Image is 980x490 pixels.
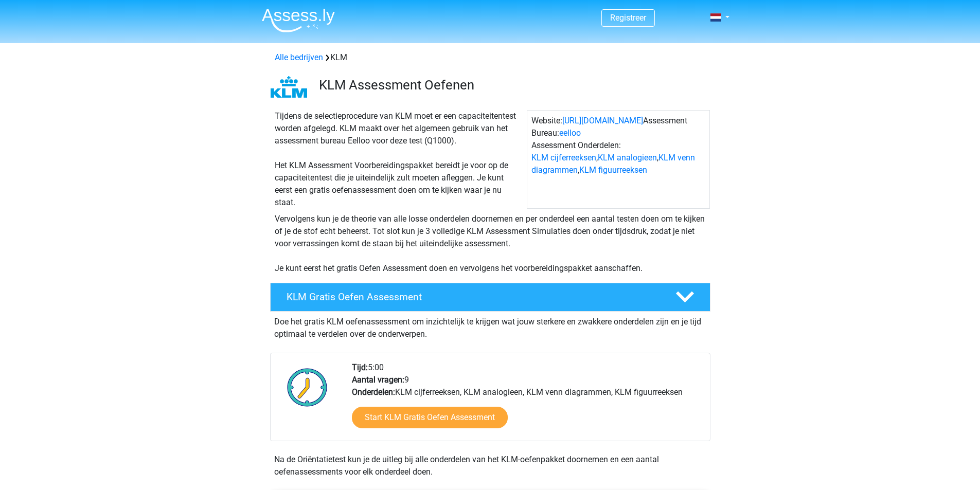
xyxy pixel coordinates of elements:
[275,52,323,62] a: Alle bedrijven
[579,165,647,175] a: KLM figuurreeksen
[271,110,527,209] div: Tijdens de selectieprocedure van KLM moet er een capaciteitentest worden afgelegd. KLM maakt over...
[270,312,710,340] div: Doe het gratis KLM oefenassessment om inzichtelijk te krijgen wat jouw sterkere en zwakkere onder...
[598,153,657,162] a: KLM analogieen
[610,13,646,23] a: Registreer
[266,283,715,312] a: KLM Gratis Oefen Assessment
[352,375,404,385] b: Aantal vragen:
[287,291,659,303] h4: KLM Gratis Oefen Assessment
[271,213,710,275] div: Vervolgens kun je de theorie van alle losse onderdelen doornemen en per onderdeel een aantal test...
[352,387,395,397] b: Onderdelen:
[344,361,709,441] div: 5:00 9 KLM cijferreeksen, KLM analogieen, KLM venn diagrammen, KLM figuurreeksen
[281,361,333,413] img: Klok
[352,407,508,428] a: Start KLM Gratis Oefen Assessment
[527,110,710,209] div: Website: Assessment Bureau: Assessment Onderdelen: , , ,
[562,116,643,125] a: [URL][DOMAIN_NAME]
[559,128,581,138] a: eelloo
[271,51,710,64] div: KLM
[262,8,335,32] img: Assessly
[531,153,695,175] a: KLM venn diagrammen
[352,362,368,372] b: Tijd:
[270,453,710,478] div: Na de Oriëntatietest kun je de uitleg bij alle onderdelen van het KLM-oefenpakket doornemen en ee...
[531,153,596,162] a: KLM cijferreeksen
[319,77,702,93] h3: KLM Assessment Oefenen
